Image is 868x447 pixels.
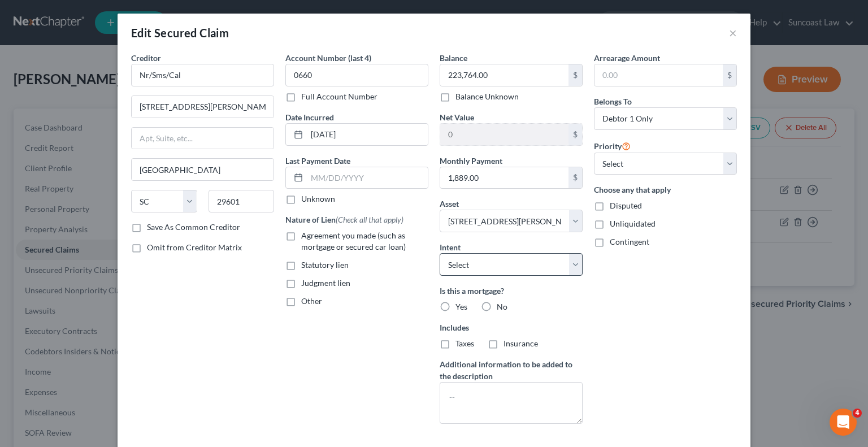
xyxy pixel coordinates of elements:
[301,296,322,306] span: Other
[455,302,467,311] span: Yes
[610,219,656,228] span: Unliquidated
[594,97,632,106] span: Belongs To
[455,338,474,348] span: Taxes
[568,167,582,189] div: $
[132,128,274,149] input: Apt, Suite, etc...
[209,190,275,212] input: Enter zip...
[285,155,350,167] label: Last Payment Date
[830,409,857,436] iframe: Intercom live chat
[504,338,538,348] span: Insurance
[147,222,240,233] label: Save As Common Creditor
[440,64,568,86] input: 0.00
[336,215,403,224] span: (Check all that apply)
[440,167,568,189] input: 0.00
[307,124,428,145] input: MM/DD/YYYY
[440,285,583,297] label: Is this a mortgage?
[455,91,519,102] label: Balance Unknown
[610,237,649,246] span: Contingent
[131,53,161,63] span: Creditor
[594,184,737,196] label: Choose any that apply
[723,64,736,86] div: $
[301,193,335,205] label: Unknown
[301,278,350,288] span: Judgment lien
[285,111,334,123] label: Date Incurred
[285,214,403,225] label: Nature of Lien
[132,96,274,118] input: Enter address...
[568,64,582,86] div: $
[131,64,274,86] input: Search creditor by name...
[594,52,660,64] label: Arrearage Amount
[440,199,459,209] span: Asset
[853,409,862,418] span: 4
[440,155,502,167] label: Monthly Payment
[285,64,428,86] input: XXXX
[440,358,583,382] label: Additional information to be added to the description
[610,201,642,210] span: Disputed
[497,302,507,311] span: No
[285,52,371,64] label: Account Number (last 4)
[301,91,377,102] label: Full Account Number
[729,26,737,40] button: ×
[147,242,242,252] span: Omit from Creditor Matrix
[594,64,723,86] input: 0.00
[440,111,474,123] label: Net Value
[594,139,631,153] label: Priority
[132,159,274,180] input: Enter city...
[440,322,583,333] label: Includes
[307,167,428,189] input: MM/DD/YYYY
[440,52,467,64] label: Balance
[131,25,229,41] div: Edit Secured Claim
[440,241,461,253] label: Intent
[440,124,568,145] input: 0.00
[301,260,349,270] span: Statutory lien
[568,124,582,145] div: $
[301,231,406,251] span: Agreement you made (such as mortgage or secured car loan)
